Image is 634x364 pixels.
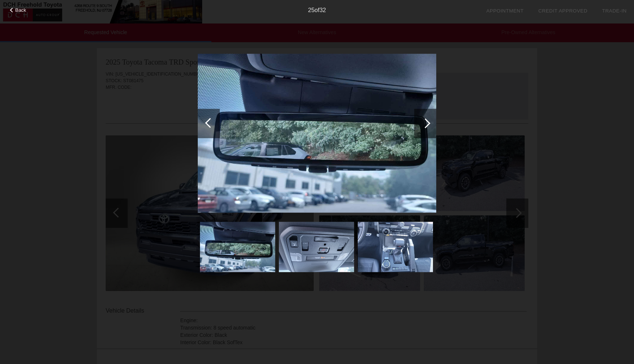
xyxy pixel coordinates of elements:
[358,222,433,272] img: 782eeebb964ecb33551c90cc84b1ae63x.jpg
[320,7,326,13] span: 32
[15,7,26,13] span: Back
[200,222,275,272] img: 60a35a1f41a19d0417e99cd04637d9d7x.jpg
[279,222,354,272] img: 5b5fb348c9b669dd1be8d00a110b0f18x.jpg
[486,8,524,14] a: Appointment
[602,8,627,14] a: Trade-In
[308,7,315,13] span: 25
[198,54,436,212] img: 60a35a1f41a19d0417e99cd04637d9d7x.jpg
[538,8,587,14] a: Credit Approved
